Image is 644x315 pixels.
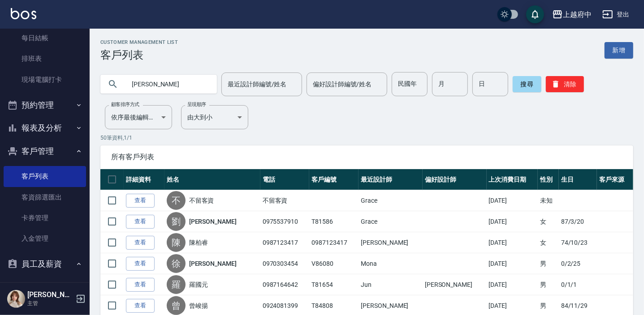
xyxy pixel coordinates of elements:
div: 徐 [167,254,186,273]
a: 現場電腦打卡 [4,69,86,90]
input: 搜尋關鍵字 [125,72,210,96]
div: 羅 [167,275,186,294]
td: Jun [359,274,423,295]
div: 陳 [167,233,186,252]
th: 客戶來源 [597,169,633,190]
a: 入金管理 [4,228,86,249]
td: 不留客資 [260,190,310,211]
td: 0975537910 [260,211,310,232]
button: 預約管理 [4,94,86,117]
label: 顧客排序方式 [111,101,139,108]
td: 未知 [538,190,558,211]
td: [DATE] [487,253,538,274]
button: 上越府中 [549,5,595,24]
th: 性別 [538,169,558,190]
td: 女 [538,211,558,232]
div: 依序最後編輯時間 [105,105,172,129]
td: 0987164642 [260,274,310,295]
td: T81586 [309,211,359,232]
td: [DATE] [487,211,538,232]
button: 清除 [546,76,584,92]
button: 登出 [599,6,633,23]
th: 詳細資料 [124,169,164,190]
button: 報表及分析 [4,116,86,140]
a: 查看 [126,299,155,313]
td: Grace [359,211,423,232]
a: 陳柏睿 [189,238,208,247]
td: 0/2/25 [559,253,597,274]
th: 姓名 [164,169,260,190]
td: Mona [359,253,423,274]
a: 新增 [605,42,633,59]
a: 查看 [126,257,155,271]
span: 所有客戶列表 [111,153,622,162]
h3: 客戶列表 [100,49,178,61]
td: 0/1/1 [559,274,597,295]
img: Logo [11,8,36,19]
td: 男 [538,274,558,295]
div: 曾 [167,296,186,315]
h2: Customer Management List [100,39,178,45]
a: 查看 [126,278,155,292]
th: 上次消費日期 [487,169,538,190]
a: 查看 [126,236,155,250]
td: V86080 [309,253,359,274]
td: 74/10/23 [559,232,597,253]
p: 主管 [27,299,73,307]
img: Person [7,290,25,308]
td: Grace [359,190,423,211]
th: 偏好設計師 [423,169,487,190]
a: 不留客資 [189,196,214,205]
a: 查看 [126,215,155,229]
td: [DATE] [487,274,538,295]
td: 女 [538,232,558,253]
a: 每日結帳 [4,28,86,48]
h5: [PERSON_NAME] [27,290,73,299]
td: 0987123417 [260,232,310,253]
a: 排班表 [4,48,86,69]
a: 客資篩選匯出 [4,187,86,208]
div: 由大到小 [181,105,248,129]
a: 羅國元 [189,280,208,289]
td: 男 [538,253,558,274]
a: 員工列表 [4,279,86,300]
th: 電話 [260,169,310,190]
button: save [526,5,544,23]
button: 員工及薪資 [4,252,86,276]
a: [PERSON_NAME] [189,217,237,226]
td: [DATE] [487,232,538,253]
td: 0987123417 [309,232,359,253]
td: T81654 [309,274,359,295]
button: 客戶管理 [4,140,86,163]
p: 50 筆資料, 1 / 1 [100,134,633,142]
td: [PERSON_NAME] [359,232,423,253]
a: 查看 [126,194,155,208]
td: [DATE] [487,190,538,211]
a: 卡券管理 [4,208,86,228]
th: 客戶編號 [309,169,359,190]
th: 生日 [559,169,597,190]
a: [PERSON_NAME] [189,259,237,268]
td: [PERSON_NAME] [423,274,487,295]
a: 曾峻揚 [189,301,208,310]
th: 最近設計師 [359,169,423,190]
td: 0970303454 [260,253,310,274]
div: 不 [167,191,186,210]
td: 87/3/20 [559,211,597,232]
div: 劉 [167,212,186,231]
a: 客戶列表 [4,166,86,187]
label: 呈現順序 [187,101,206,108]
div: 上越府中 [563,9,592,20]
button: 搜尋 [513,76,541,92]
